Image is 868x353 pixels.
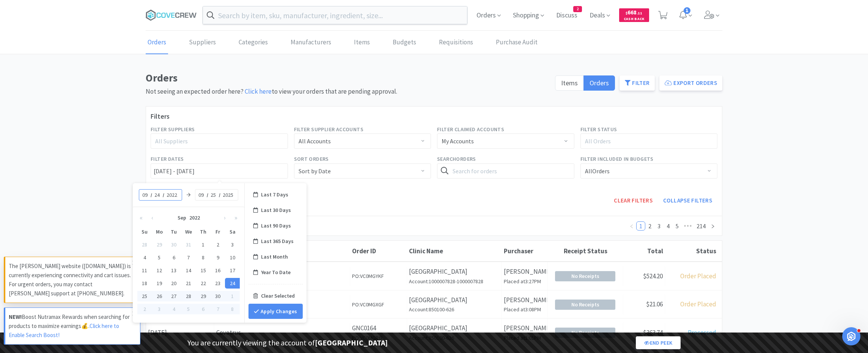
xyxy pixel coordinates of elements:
[196,303,211,315] td: 2022-10-06
[248,304,303,319] button: Apply Changes
[248,202,303,218] div: Last 30 Days
[152,251,167,264] td: 2022-09-05
[437,163,574,179] input: Search for orders
[181,239,196,250] div: 31
[561,78,578,87] span: Items
[4,308,140,345] a: NEW!Boost Nutramax Rewards when searching for products to maximize earnings💰.Click here to Enable...
[152,225,167,238] th: Mo
[574,6,582,12] span: 2
[211,238,225,251] td: 2022-09-02
[680,272,716,280] span: Order Placed
[167,303,181,315] td: 2022-10-04
[152,265,167,276] div: 12
[216,328,348,338] div: Covetrus
[167,291,181,301] div: 27
[181,238,196,251] td: 2022-08-31
[211,290,225,303] td: 2022-09-30
[211,303,225,315] td: 2022-10-07
[289,31,333,54] a: Manufacturers
[137,238,152,251] td: 2022-08-28
[688,328,716,337] span: Processed
[181,264,196,277] td: 2022-09-14
[643,272,663,280] span: $524.20
[673,221,682,231] li: 5
[619,5,649,25] a: $668.11Cash Back
[673,222,681,230] a: 5
[211,291,225,301] div: 30
[196,225,211,238] th: Th
[181,277,196,290] td: 2022-09-21
[315,338,388,347] strong: [GEOGRAPHIC_DATA]
[137,291,152,301] div: 25
[655,222,663,230] a: 3
[585,164,610,178] div: All Orders
[225,291,240,301] div: 1
[187,31,218,54] a: Suppliers
[626,9,642,16] span: 668
[9,313,22,320] strong: NEW!
[708,221,717,231] li: Next Page
[211,265,225,276] div: 16
[152,303,167,315] td: 2022-10-03
[437,125,504,133] label: Filter Claimed Accounts
[152,264,167,277] td: 2022-09-12
[211,278,225,289] div: 23
[196,239,211,250] div: 1
[225,251,240,264] td: 2022-09-10
[442,134,474,148] div: My Accounts
[225,277,240,290] td: 2022-09-24
[645,221,654,231] li: 2
[167,239,181,250] div: 30
[181,278,196,289] div: 21
[609,193,658,208] button: Clear Filters
[494,31,539,54] a: Purchase Audit
[248,288,303,304] div: Clear Selected
[504,323,545,333] p: [PERSON_NAME]
[409,277,500,286] h6: Account: 1000007828-1000007828
[181,304,196,314] div: 5
[684,7,690,14] span: 1
[248,234,303,249] div: Last 365 Days
[643,328,663,337] span: $363.74
[181,290,196,303] td: 2022-09-28
[580,125,617,133] label: Filter Status
[196,290,211,303] td: 2022-09-29
[181,225,196,238] th: We
[590,78,609,87] span: Orders
[181,303,196,315] td: 2022-10-05
[219,210,230,225] button: ›
[167,278,181,289] div: 20
[391,31,418,54] a: Budgets
[196,277,211,290] td: 2022-09-22
[437,155,476,163] label: Search Orders
[167,251,181,264] td: 2022-09-06
[151,155,184,163] label: Filter Dates
[136,210,147,225] button: «
[637,11,642,16] span: . 11
[196,291,211,301] div: 29
[658,193,717,208] button: Collapse Filters
[181,291,196,301] div: 28
[225,264,240,277] td: 2022-09-17
[152,290,167,303] td: 2022-09-26
[225,265,240,276] div: 17
[225,252,240,263] div: 10
[167,238,181,251] td: 2022-08-30
[555,271,615,281] span: No Receipts
[196,252,211,263] div: 8
[211,304,225,314] div: 7
[680,300,716,308] span: Order Placed
[211,277,225,290] td: 2022-09-23
[555,300,615,309] span: No Receipts
[196,251,211,264] td: 2022-09-08
[352,300,405,309] h6: PO: VC0MGXGF
[248,249,303,265] div: Last Month
[294,125,364,133] label: Filter Supplier Accounts
[225,239,240,250] div: 3
[152,252,167,263] div: 5
[646,222,654,230] a: 2
[636,221,645,231] li: 1
[163,191,164,198] div: /
[196,304,211,314] div: 6
[225,238,240,251] td: 2022-09-03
